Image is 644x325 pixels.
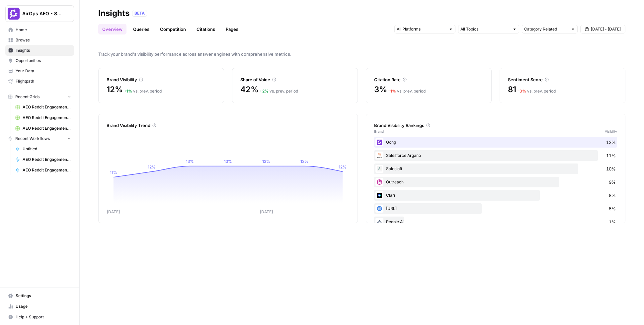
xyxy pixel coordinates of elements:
span: Opportunities [16,58,71,64]
div: Insights [98,8,129,19]
tspan: 13% [300,159,308,164]
div: Salesforce Argano [374,150,617,161]
span: 1% [609,219,616,225]
div: Citation Rate [374,76,483,83]
span: Brand [374,129,384,134]
tspan: [DATE] [260,209,273,214]
div: [URL] [374,203,617,214]
div: Brand Visibility Rankings [374,122,617,129]
div: vs. prev. period [388,88,426,94]
a: Pages [222,24,242,34]
span: Visibility [605,129,617,134]
span: Your Data [16,68,71,74]
img: w6cjb6u2gvpdnjw72qw8i2q5f3eb [375,138,383,146]
a: AEO Reddit Engagement (4) [12,102,74,112]
span: AEO Reddit Engagement - Fork [23,167,71,173]
tspan: 11% [110,170,117,175]
span: Untitled [23,146,71,152]
div: Share of Voice [240,76,350,83]
span: [DATE] - [DATE] [591,26,621,32]
span: 12% [107,84,122,95]
span: Recent Grids [15,94,40,100]
span: 8% [609,192,616,199]
button: Recent Workflows [5,134,74,144]
button: [DATE] - [DATE] [580,25,625,33]
a: Your Data [5,66,74,76]
span: 9% [609,179,616,185]
span: – 3 % [518,89,526,94]
tspan: 12% [339,164,347,169]
img: w5j8drkl6vorx9oircl0z03rjk9p [375,178,383,186]
a: Opportunities [5,55,74,66]
div: vs. prev. period [518,88,556,94]
span: 11% [606,152,616,159]
a: Competition [156,24,190,34]
span: + 2 % [260,89,269,94]
img: m91aa644vh47mb0y152o0kapheco [375,218,383,226]
tspan: [DATE] [107,209,120,214]
div: Salesloft [374,163,617,174]
span: AEO Reddit Engagement - Fork [23,157,71,162]
a: Insights [5,45,74,56]
span: AEO Reddit Engagement (7) [23,125,71,131]
a: AEO Reddit Engagement (6) [12,112,74,123]
span: Browse [16,37,71,43]
span: 12% [606,139,616,146]
a: Citations [193,24,219,34]
span: 81 [508,84,516,95]
div: Brand Visibility Trend [107,122,350,129]
tspan: 13% [186,159,194,164]
tspan: 13% [224,159,232,164]
img: khqciriqz2uga3pxcoz8d1qji9pc [375,205,383,213]
a: AEO Reddit Engagement (7) [12,123,74,134]
div: vs. prev. period [124,88,162,94]
tspan: 13% [262,159,270,164]
a: Home [5,25,74,35]
a: Flightpath [5,76,74,87]
div: vs. prev. period [260,88,298,94]
span: AEO Reddit Engagement (4) [23,104,71,110]
span: 3% [374,84,387,95]
button: Workspace: AirOps AEO - Single Brand (Gong) [5,5,74,22]
img: AirOps AEO - Single Brand (Gong) Logo [8,8,20,20]
input: Category Related [524,26,568,32]
span: Insights [16,47,71,53]
tspan: 12% [148,164,156,169]
input: All Platforms [397,26,446,32]
div: Sentiment Score [508,76,617,83]
a: Settings [5,291,74,301]
span: Settings [16,293,71,299]
span: AEO Reddit Engagement (6) [23,115,71,121]
span: Help + Support [16,314,71,320]
span: 10% [606,165,616,172]
span: AirOps AEO - Single Brand (Gong) [22,10,62,17]
img: e001jt87q6ctylcrzboubucy6uux [375,152,383,160]
span: + 1 % [124,89,132,94]
input: All Topics [460,26,510,32]
span: Flightpath [16,78,71,84]
div: BETA [132,10,147,17]
button: Recent Grids [5,92,74,102]
a: Overview [98,24,126,34]
div: People Ai [374,217,617,227]
div: Clari [374,190,617,201]
img: vpq3xj2nnch2e2ivhsgwmf7hbkjf [375,165,383,173]
img: h6qlr8a97mop4asab8l5qtldq2wv [375,191,383,199]
div: Outreach [374,177,617,187]
span: 5% [609,205,616,212]
div: Brand Visibility [107,76,216,83]
div: Gong [374,137,617,148]
a: AEO Reddit Engagement - Fork [12,154,74,165]
a: AEO Reddit Engagement - Fork [12,165,74,175]
a: Queries [129,24,153,34]
span: Home [16,27,71,33]
a: Browse [5,35,74,45]
button: Help + Support [5,312,74,322]
a: Untitled [12,144,74,154]
span: Recent Workflows [15,136,50,142]
span: 42% [240,84,258,95]
span: Usage [16,303,71,309]
span: – 1 % [388,89,396,94]
a: Usage [5,301,74,312]
span: Track your brand's visibility performance across answer engines with comprehensive metrics. [98,51,625,57]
